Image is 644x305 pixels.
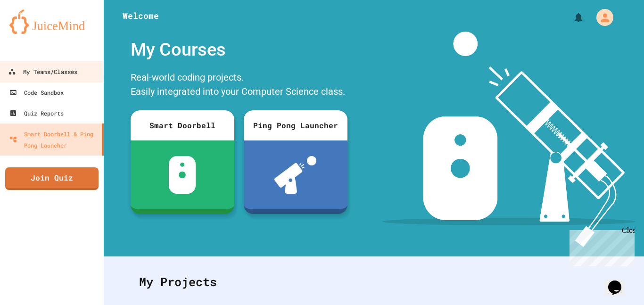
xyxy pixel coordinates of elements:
[130,264,618,300] div: My Projects
[169,156,196,194] img: sdb-white.svg
[4,4,65,60] div: Chat with us now!Close
[131,110,234,140] div: Smart Doorbell
[8,66,77,78] div: My Teams/Classes
[9,9,94,34] img: logo-orange.svg
[9,107,64,119] div: Quiz Reports
[9,128,98,151] div: Smart Doorbell & Ping Pong Launcher
[382,32,635,247] img: banner-image-my-projects.png
[604,267,635,296] iframe: chat widget
[274,156,316,194] img: ppl-with-ball.png
[566,226,635,266] iframe: chat widget
[555,9,586,25] div: My Notifications
[244,110,347,140] div: Ping Pong Launcher
[5,167,99,190] a: Join Quiz
[586,7,616,28] div: My Account
[126,32,352,68] div: My Courses
[9,87,64,98] div: Code Sandbox
[126,68,352,103] div: Real-world coding projects. Easily integrated into your Computer Science class.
